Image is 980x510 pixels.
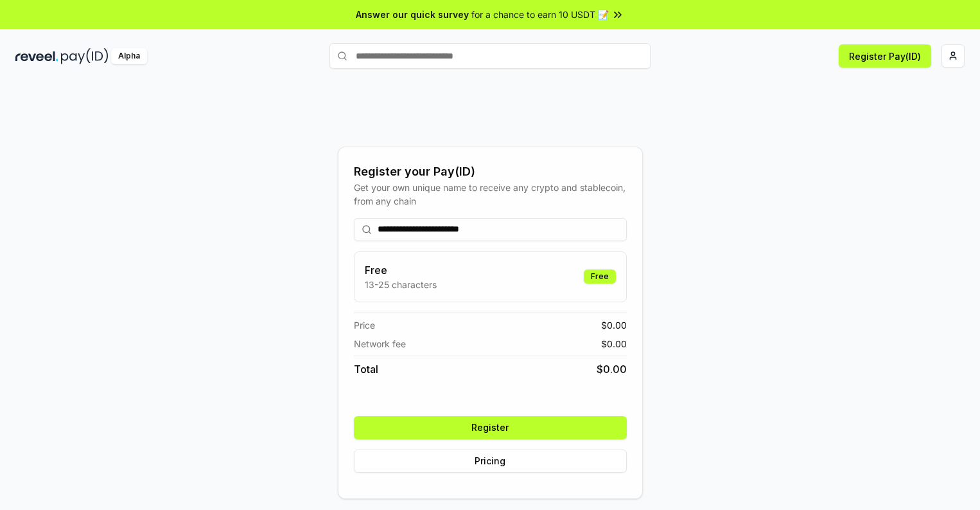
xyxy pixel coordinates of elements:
[365,262,437,278] h3: Free
[61,48,109,64] img: pay_id
[365,278,437,291] p: 13-25 characters
[471,8,609,21] span: for a chance to earn 10 USDT 📝
[584,269,616,284] div: Free
[354,361,378,377] span: Total
[354,318,375,332] span: Price
[15,48,58,64] img: reveel_dark
[597,361,627,377] span: $ 0.00
[356,8,469,21] span: Answer our quick survey
[354,337,406,351] span: Network fee
[601,318,627,332] span: $ 0.00
[354,181,627,208] div: Get your own unique name to receive any crypto and stablecoin, from any chain
[111,48,147,64] div: Alpha
[354,163,627,181] div: Register your Pay(ID)
[601,337,627,351] span: $ 0.00
[354,450,627,473] button: Pricing
[354,416,627,439] button: Register
[839,44,931,68] button: Register Pay(ID)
